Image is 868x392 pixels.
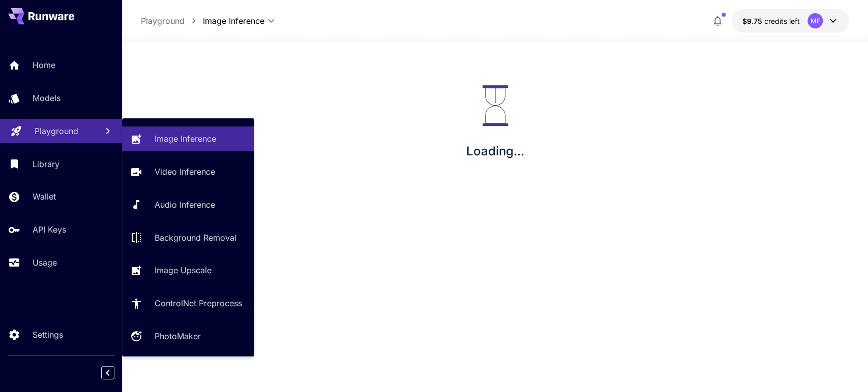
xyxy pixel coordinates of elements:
a: Image Inference [122,126,254,151]
a: ControlNet Preprocess [122,291,254,316]
p: Settings [33,329,63,341]
p: Models [33,92,61,104]
p: Image Inference [155,133,216,145]
p: Playground [141,15,185,27]
p: Background Removal [155,232,236,244]
p: Video Inference [155,166,215,178]
p: Home [33,59,55,71]
p: Playground [35,125,78,137]
p: Loading... [466,142,524,160]
span: credits left [764,17,799,25]
button: $9.7497 [732,9,849,32]
p: Audio Inference [155,199,215,211]
span: Image Inference [203,15,264,27]
nav: breadcrumb [141,15,203,27]
button: Collapse sidebar [101,366,114,379]
div: Collapse sidebar [109,364,122,382]
p: Image Upscale [155,264,212,276]
span: $9.75 [742,17,764,25]
p: Usage [33,256,57,269]
a: Background Removal [122,225,254,250]
a: Video Inference [122,159,254,184]
div: MF [807,13,823,28]
div: $9.7497 [742,16,799,26]
p: ControlNet Preprocess [155,297,242,309]
p: API Keys [33,223,66,236]
a: Audio Inference [122,192,254,217]
p: Wallet [33,190,56,203]
p: Library [33,158,59,170]
a: Image Upscale [122,258,254,283]
a: PhotoMaker [122,324,254,349]
p: PhotoMaker [155,330,201,342]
